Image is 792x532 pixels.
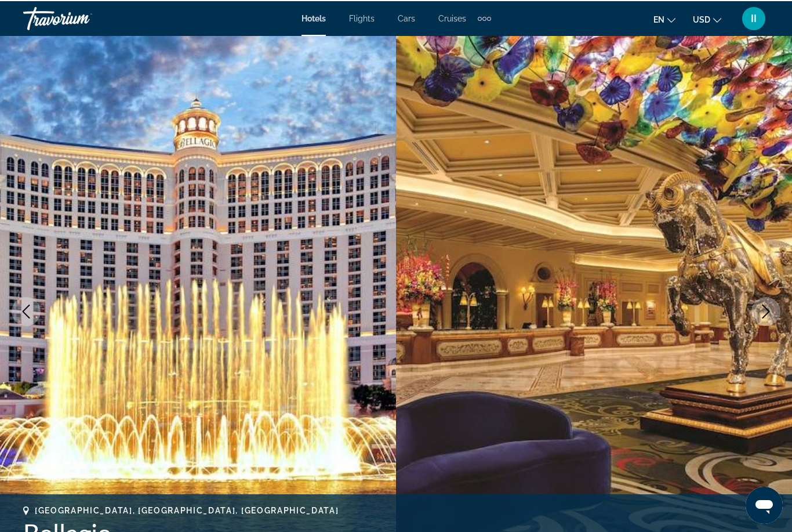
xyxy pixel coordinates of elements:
button: Change currency [693,10,721,27]
a: Flights [349,13,375,22]
button: User Menu [739,5,769,30]
span: USD [693,14,710,23]
a: Hotels [301,13,326,22]
a: Cars [398,13,415,22]
button: Previous image [12,296,41,325]
iframe: Кнопка запуска окна обмена сообщениями [746,486,783,523]
span: en [653,14,664,23]
span: [GEOGRAPHIC_DATA], [GEOGRAPHIC_DATA], [GEOGRAPHIC_DATA] [35,505,339,514]
a: Cruises [438,13,466,22]
button: Extra navigation items [478,8,491,27]
button: Change language [653,10,675,27]
span: II [751,12,757,23]
a: Travorium [23,2,139,32]
button: Next image [751,296,780,325]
